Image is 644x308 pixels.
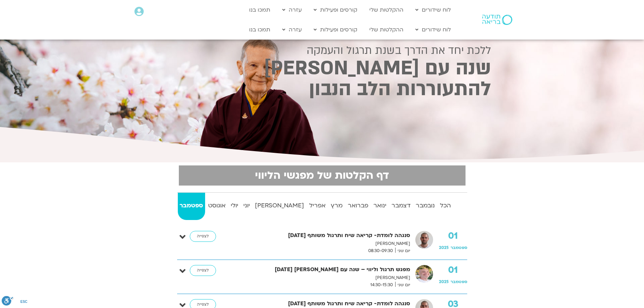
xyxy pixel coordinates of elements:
a: ספטמבר [178,193,205,220]
a: עזרה [279,3,305,16]
span: 2025 [439,245,449,250]
a: אפריל [307,193,328,220]
strong: הכל [438,201,453,211]
h2: ללכת יחד את הדרך בשנת תרגול והעמקה [153,44,491,57]
a: ינואר [372,193,388,220]
a: יולי [229,193,240,220]
h2: להתעוררות הלב הנבון [153,80,491,98]
img: תודעה בריאה [482,15,512,25]
strong: דצמבר [390,201,413,211]
p: [PERSON_NAME] [231,274,410,281]
a: אוגוסט [206,193,228,220]
strong: אפריל [307,201,328,211]
a: נובמבר [414,193,437,220]
a: מרץ [329,193,345,220]
span: יום שני [395,247,410,254]
h2: שנה עם [PERSON_NAME] [153,59,491,77]
span: 2025 [439,279,449,284]
a: דצמבר [390,193,413,220]
strong: סנגהה לומדת- קריאה שיח ותרגול משותף [DATE] [231,231,410,240]
strong: יולי [229,201,240,211]
a: [PERSON_NAME] [253,193,306,220]
a: הכל [438,193,453,220]
a: תמכו בנו [246,23,274,36]
strong: מרץ [329,201,345,211]
strong: יוני [242,201,252,211]
a: לוח שידורים [412,3,454,16]
strong: ספטמבר [178,201,205,211]
span: ספטמבר [450,245,467,250]
p: [PERSON_NAME] [231,240,410,247]
span: יום שני [395,281,410,289]
span: 08:30-09:30 [366,247,395,254]
h2: דף הקלטות של מפגשי הליווי [183,170,461,181]
strong: נובמבר [414,201,437,211]
a: לצפייה [190,231,216,242]
strong: ינואר [372,201,388,211]
a: תמכו בנו [246,3,274,16]
strong: פברואר [346,201,370,211]
strong: 01 [439,265,467,275]
strong: [PERSON_NAME] [253,201,306,211]
a: יוני [242,193,252,220]
a: פברואר [346,193,370,220]
a: לצפייה [190,265,216,276]
a: ההקלטות שלי [366,3,407,16]
a: עזרה [279,23,305,36]
a: קורסים ופעילות [310,23,361,36]
span: 14:30-15:30 [368,281,395,289]
a: ההקלטות שלי [366,23,407,36]
a: קורסים ופעילות [310,3,361,16]
strong: אוגוסט [206,201,228,211]
strong: מפגש תרגול וליווי – שנה עם [PERSON_NAME] [DATE] [231,265,410,274]
a: לוח שידורים [412,23,454,36]
strong: 01 [439,231,467,241]
span: ספטמבר [450,279,467,284]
